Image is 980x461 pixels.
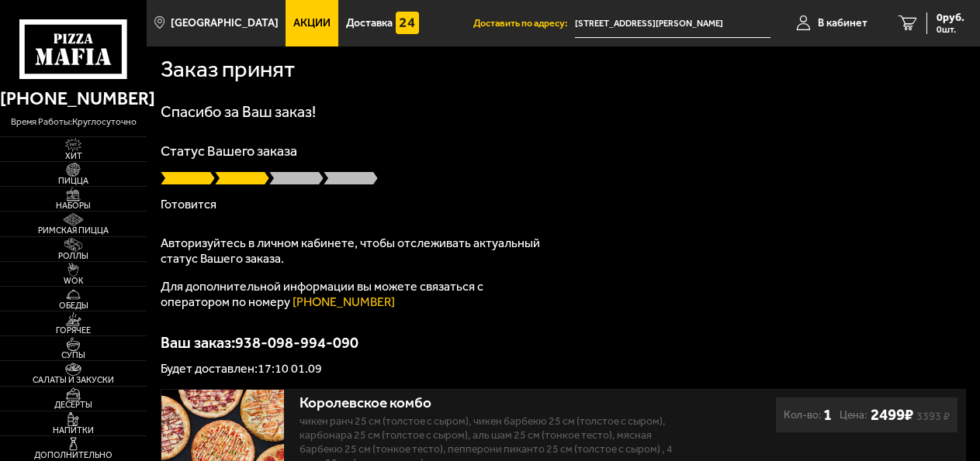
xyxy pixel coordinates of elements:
[396,12,419,35] img: 15daf4d41897b9f0e9f617042186c801.svg
[937,12,964,23] span: 0 руб.
[161,363,966,375] p: Будет доставлен: 17:10 01.09
[161,279,549,310] p: Для дополнительной информации вы можете связаться с оператором по номеру
[171,18,279,29] span: [GEOGRAPHIC_DATA]
[871,405,913,425] b: 2499 ₽
[823,405,832,425] b: 1
[161,144,966,158] p: Статус Вашего заказа
[937,25,964,34] span: 0 шт.
[784,405,832,425] div: Кол-во:
[300,394,677,412] div: Королевское комбо
[293,18,331,29] span: Акции
[916,412,950,420] s: 3393 ₽
[575,9,771,38] input: Ваш адрес доставки
[575,9,771,38] span: Ленинградская область, Всеволожский район, Мурино, улица Шувалова, 22к3
[161,236,549,267] p: Авторизуйтесь в личном кабинете, чтобы отслеживать актуальный статус Вашего заказа.
[161,58,295,81] h1: Заказ принят
[473,19,575,29] span: Доставить по адресу:
[293,294,395,309] a: [PHONE_NUMBER]
[161,198,966,211] p: Готовится
[161,104,966,119] h1: Спасибо за Ваш заказ!
[346,18,393,29] span: Доставка
[161,335,966,350] p: Ваш заказ: 938-098-994-090
[818,18,867,29] span: В кабинет
[840,405,867,425] span: Цена:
